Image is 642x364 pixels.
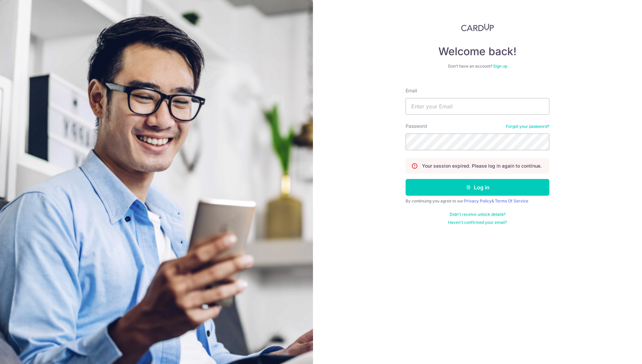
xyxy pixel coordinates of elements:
button: Log in [406,179,549,196]
a: Sign up [493,64,507,69]
div: By continuing you agree to our & [406,198,549,204]
label: Email [406,87,417,94]
img: CardUp Logo [461,23,494,31]
a: Terms Of Service [495,198,528,203]
a: Didn't receive unlock details? [450,212,506,217]
a: Privacy Policy [464,198,492,203]
h4: Welcome back! [406,45,549,58]
input: Enter your Email [406,98,549,115]
p: Your session expired. Please log in again to continue. [422,163,542,169]
div: Don’t have an account? [406,64,549,69]
label: Password [406,123,427,129]
a: Forgot your password? [506,124,549,129]
a: Haven't confirmed your email? [448,220,507,225]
